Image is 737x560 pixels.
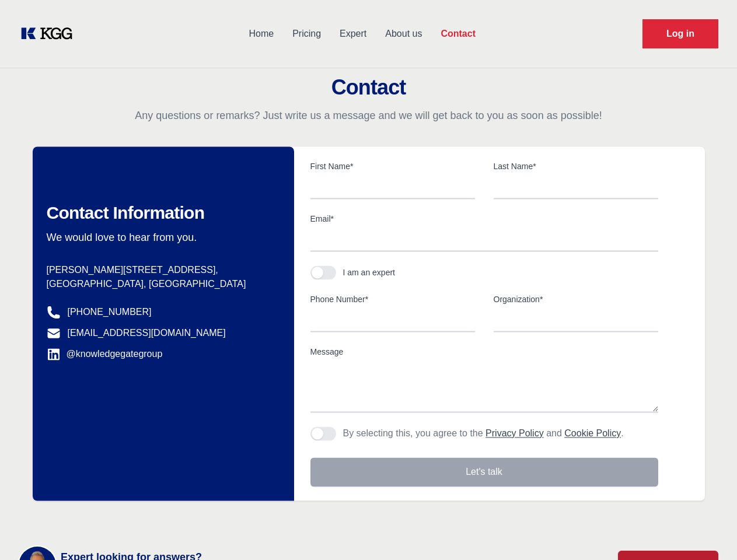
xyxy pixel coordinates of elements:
a: KOL Knowledge Platform: Talk to Key External Experts (KEE) [19,24,82,43]
label: Message [310,346,658,358]
label: Last Name* [494,160,658,172]
p: [GEOGRAPHIC_DATA], [GEOGRAPHIC_DATA] [47,277,275,291]
a: Home [239,19,283,49]
p: By selecting this, you agree to the and . [343,426,624,440]
h2: Contact [14,76,723,99]
div: I am an expert [343,267,396,278]
p: Any questions or remarks? Just write us a message and we will get back to you as soon as possible! [14,108,723,123]
h2: Contact Information [47,202,275,223]
label: Phone Number* [310,293,475,305]
label: Email* [310,213,658,225]
a: About us [376,19,431,49]
a: Pricing [283,19,330,49]
a: Contact [431,19,485,49]
a: @knowledgegategroup [47,347,163,361]
label: Organization* [494,293,658,305]
p: [PERSON_NAME][STREET_ADDRESS], [47,263,275,277]
a: [PHONE_NUMBER] [68,305,152,319]
label: First Name* [310,160,475,172]
button: Let's talk [310,457,658,487]
a: Expert [330,19,376,49]
a: Privacy Policy [485,428,544,438]
a: Request Demo [642,19,718,48]
iframe: Chat Widget [679,504,737,560]
a: Cookie Policy [564,428,621,438]
p: We would love to hear from you. [47,230,275,244]
a: [EMAIL_ADDRESS][DOMAIN_NAME] [68,326,226,340]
